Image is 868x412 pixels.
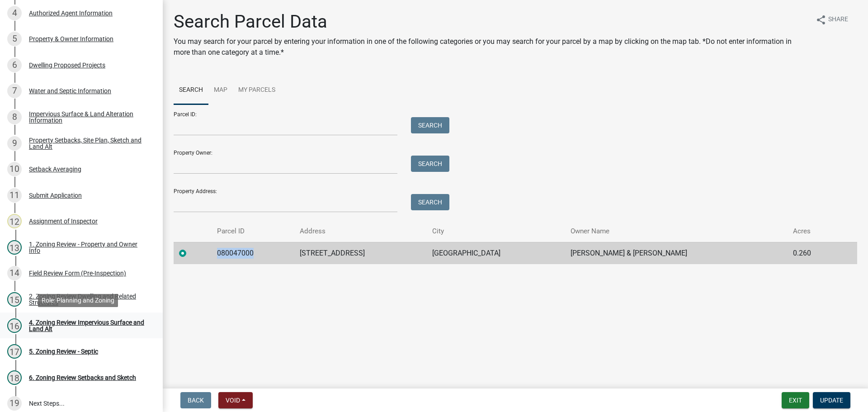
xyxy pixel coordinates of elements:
[816,14,826,25] i: share
[7,318,22,333] div: 16
[29,218,98,224] div: Assignment of Inspector
[7,136,22,151] div: 9
[7,292,22,307] div: 15
[208,76,233,105] a: Map
[29,111,148,123] div: Impervious Surface & Land Alteration Information
[7,84,22,98] div: 7
[29,270,126,276] div: Field Review Form (Pre-Inspection)
[212,221,294,242] th: Parcel ID
[294,242,427,264] td: [STREET_ADDRESS]
[788,242,838,264] td: 0.260
[29,88,111,94] div: Water and Septic Information
[7,110,22,124] div: 8
[7,6,22,20] div: 4
[174,76,208,105] a: Search
[29,137,148,150] div: Property Setbacks, Site Plan, Sketch and Land Alt
[29,192,82,199] div: Submit Application
[7,266,22,280] div: 14
[565,221,788,242] th: Owner Name
[7,32,22,46] div: 5
[820,397,843,404] span: Update
[7,240,22,255] div: 13
[294,221,427,242] th: Address
[7,370,22,385] div: 18
[212,242,294,264] td: 080047000
[7,58,22,72] div: 6
[427,242,565,264] td: [GEOGRAPHIC_DATA]
[813,392,850,408] button: Update
[7,396,22,411] div: 19
[29,241,148,254] div: 1. Zoning Review - Property and Owner Info
[29,62,105,68] div: Dwelling Proposed Projects
[565,242,788,264] td: [PERSON_NAME] & [PERSON_NAME]
[7,162,22,176] div: 10
[7,214,22,228] div: 12
[411,156,449,172] button: Search
[226,397,240,404] span: Void
[29,374,136,381] div: 6. Zoning Review Setbacks and Sketch
[411,117,449,133] button: Search
[427,221,565,242] th: City
[188,397,204,404] span: Back
[29,166,81,172] div: Setback Averaging
[808,11,855,28] button: shareShare
[233,76,281,105] a: My Parcels
[174,11,808,33] h1: Search Parcel Data
[174,36,808,58] p: You may search for your parcel by entering your information in one of the following categories or...
[828,14,848,25] span: Share
[29,293,148,306] div: 2. Zoning Review Dwelling and Related Structures
[218,392,253,408] button: Void
[788,221,838,242] th: Acres
[180,392,211,408] button: Back
[7,188,22,203] div: 11
[29,348,98,355] div: 5. Zoning Review - Septic
[29,319,148,332] div: 4. Zoning Review Impervious Surface and Land Alt
[411,194,449,210] button: Search
[29,36,113,42] div: Property & Owner Information
[782,392,809,408] button: Exit
[38,294,118,307] div: Role: Planning and Zoning
[29,10,113,16] div: Authorized Agent Information
[7,344,22,359] div: 17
